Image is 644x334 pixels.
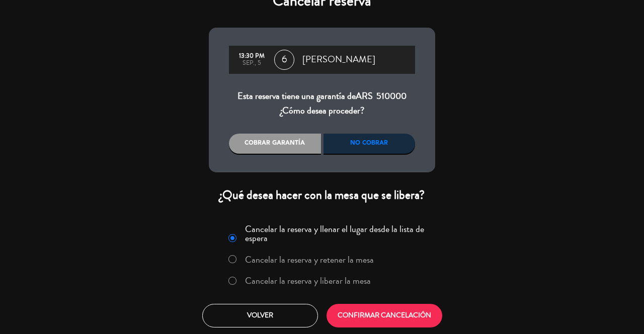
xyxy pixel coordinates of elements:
[324,134,416,154] div: No cobrar
[327,304,442,327] button: CONFIRMAR CANCELACIÓN
[356,89,373,102] span: ARS
[245,255,374,264] label: Cancelar la reserva y retener la mesa
[234,60,269,67] div: sep., 5
[302,52,375,67] span: [PERSON_NAME]
[209,187,435,203] div: ¿Qué desea hacer con la mesa que se libera?
[229,89,415,119] div: Esta reserva tiene una garantía de ¿Cómo desea proceder?
[234,53,269,60] div: 13:30 PM
[376,89,407,102] span: 510000
[274,50,294,70] span: 6
[245,225,429,243] label: Cancelar la reserva y llenar el lugar desde la lista de espera
[202,304,318,327] button: Volver
[245,276,371,285] label: Cancelar la reserva y liberar la mesa
[229,134,321,154] div: Cobrar garantía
